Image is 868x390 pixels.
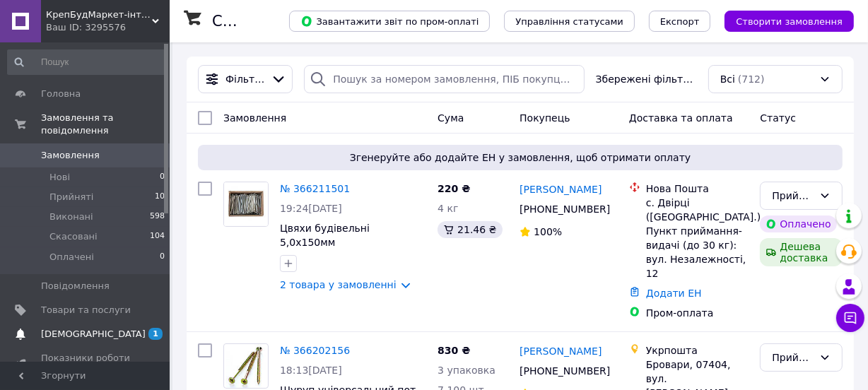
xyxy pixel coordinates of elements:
[725,11,854,32] button: Створити замовлення
[649,11,711,32] button: Експорт
[49,230,98,243] span: Скасовані
[148,328,163,340] span: 1
[646,306,749,320] div: Пром-оплата
[710,15,854,26] a: Створити замовлення
[224,182,268,226] img: Фото товару
[41,280,110,292] span: Повідомлення
[280,223,370,248] a: Цвяхи будівельні 5,0х150мм
[46,21,170,34] div: Ваш ID: 3295576
[646,343,749,357] div: Укрпошта
[300,15,479,28] span: Завантажити звіт по пром-оплаті
[438,112,464,124] span: Cума
[41,149,100,162] span: Замовлення
[41,328,146,341] span: [DEMOGRAPHIC_DATA]
[660,16,700,27] span: Експорт
[41,112,170,137] span: Замовлення та повідомлення
[280,345,350,356] a: № 366202156
[517,199,607,219] div: [PHONE_NUMBER]
[7,49,166,75] input: Пошук
[289,11,490,32] button: Завантажити звіт по пром-оплаті
[49,211,93,223] span: Виконані
[760,238,843,266] div: Дешева доставка
[646,182,749,196] div: Нова Пошта
[438,221,502,238] div: 21.46 ₴
[438,365,495,376] span: 3 упаковка
[520,112,570,124] span: Покупець
[150,211,165,223] span: 598
[49,191,93,203] span: Прийняті
[836,304,864,332] button: Чат з покупцем
[280,279,397,290] a: 2 товара у замовленні
[280,365,342,376] span: 18:13[DATE]
[160,251,165,264] span: 0
[515,16,623,27] span: Управління статусами
[596,72,697,86] span: Збережені фільтри:
[760,215,836,232] div: Оплачено
[223,182,269,227] a: Фото товару
[280,203,342,214] span: 19:24[DATE]
[204,150,837,165] span: Згенеруйте або додайте ЕН у замовлення, щоб отримати оплату
[225,72,265,86] span: Фільтри
[520,182,602,196] a: [PERSON_NAME]
[720,72,735,86] span: Всі
[517,361,607,381] div: [PHONE_NUMBER]
[438,345,470,356] span: 830 ₴
[41,304,131,317] span: Товари та послуги
[155,191,165,203] span: 10
[438,203,458,214] span: 4 кг
[223,112,286,124] span: Замовлення
[772,188,814,203] div: Прийнято
[646,196,749,280] div: с. Двірці ([GEOGRAPHIC_DATA].), Пункт приймання-видачі (до 30 кг): вул. Незалежності, 12
[280,183,350,194] a: № 366211501
[49,251,94,264] span: Оплачені
[226,344,266,388] img: Фото товару
[41,88,81,100] span: Головна
[646,288,702,299] a: Додати ЕН
[304,65,584,93] input: Пошук за номером замовлення, ПІБ покупця, номером телефону, Email, номером накладної
[738,73,765,85] span: (712)
[212,13,356,30] h1: Список замовлень
[760,112,796,124] span: Статус
[772,350,814,365] div: Прийнято
[150,230,165,243] span: 104
[629,112,733,124] span: Доставка та оплата
[438,183,470,194] span: 220 ₴
[160,171,165,184] span: 0
[46,8,152,21] span: КрепБудМаркет-інтернет магазин
[520,344,602,358] a: [PERSON_NAME]
[223,343,269,389] a: Фото товару
[41,352,131,377] span: Показники роботи компанії
[534,226,562,237] span: 100%
[49,171,70,184] span: Нові
[736,16,843,27] span: Створити замовлення
[504,11,635,32] button: Управління статусами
